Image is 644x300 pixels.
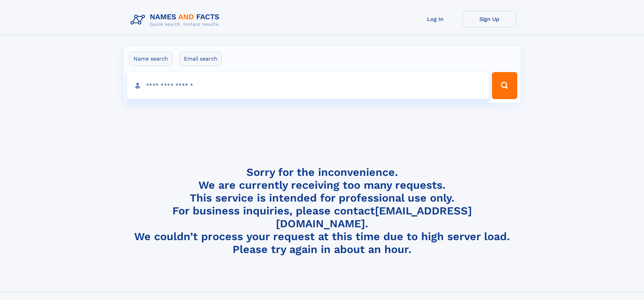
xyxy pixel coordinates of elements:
[492,72,517,99] button: Search Button
[180,52,222,66] label: Email search
[276,204,472,230] a: [EMAIL_ADDRESS][DOMAIN_NAME]
[408,11,462,27] a: Log In
[128,166,517,256] h4: Sorry for the inconvenience. We are currently receiving too many requests. This service is intend...
[127,72,489,99] input: search input
[129,52,172,66] label: Name search
[128,11,225,29] img: Logo Names and Facts
[462,11,517,27] a: Sign Up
